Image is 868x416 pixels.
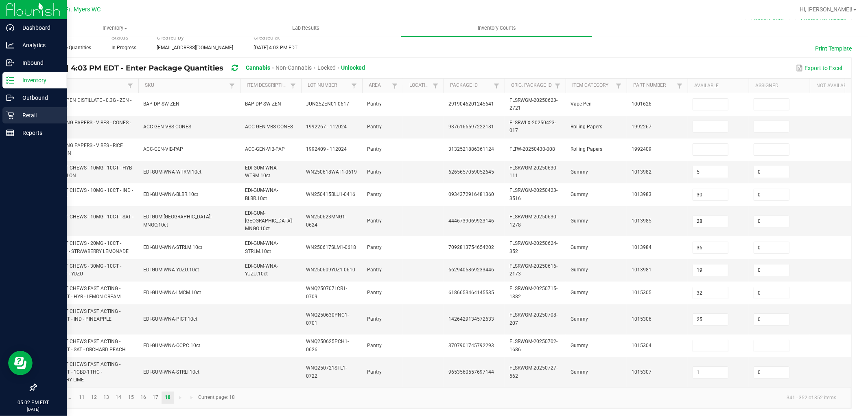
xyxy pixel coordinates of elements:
[4,399,63,406] p: 05:02 PM EDT
[571,267,588,273] span: Gummy
[88,392,100,404] a: Page 12
[42,286,120,299] span: WNA - SOFT CHEWS FAST ACTING - 10MG - 10CT - HYB - LEMON CREAM
[367,244,382,250] span: Pantry
[448,191,494,197] span: 0934372916481360
[632,369,652,375] span: 1015307
[14,58,63,68] p: Inbound
[42,263,121,277] span: WNA - SOFT CHEWS - 30MG - 10CT - 2CBD-1THC - YUZU
[632,218,652,224] span: 1013985
[367,169,382,175] span: Pantry
[112,34,128,41] span: Status
[632,191,652,197] span: 1013983
[245,165,278,178] span: EDI-GUM-WNA-WTRM.10ct
[448,290,494,295] span: 6186653464145535
[632,244,652,250] span: 1013984
[6,129,14,137] inline-svg: Reports
[341,64,365,71] span: Unlocked
[571,101,592,107] span: Vape Pen
[245,210,293,231] span: EDI-GUM-[GEOGRAPHIC_DATA]-MNGO.10ct
[306,339,349,352] span: WNQ250625PCH1-0626
[509,120,556,133] span: FLSRWLX-20250423-017
[66,6,101,13] span: Ft. Myers WC
[369,82,389,89] a: AreaSortable
[143,169,201,175] span: EDI-GUM-WNA-WTRM.10ct
[509,187,558,201] span: FLSRWGM-20250423-3516
[632,343,652,348] span: 1015304
[8,351,33,375] iframe: Resource center
[42,308,120,330] span: WNA - SOFT CHEWS FAST ACTING - 10MG - 10CT - IND - PINEAPPLE COCONUT
[42,97,131,111] span: SW - VAPE PEN DISTILLATE - 0.3G - ZEN - 1CBD-4THC
[42,165,132,178] span: WNA - SOFT CHEWS - 10MG - 10CT - HYB - WATERMELON
[571,244,588,250] span: Gummy
[367,290,382,295] span: Pantry
[6,111,14,119] inline-svg: Retail
[143,146,183,152] span: ACC-GEN-VIB-PAP
[448,267,494,273] span: 6629405869233446
[306,146,347,152] span: 1992409 - 112024
[42,361,120,383] span: WNA - SOFT CHEWS FAST ACTING - 20MG - 10CT - 1CBD-1THC - STRAWBERRY LIME
[308,82,349,89] a: Lot NumberSortable
[254,34,280,41] span: Created at
[210,20,401,37] a: Lab Results
[571,169,588,175] span: Gummy
[367,369,382,375] span: Pantry
[63,392,75,404] a: Page 10
[254,45,297,51] span: [DATE] 4:03 PM EDT
[448,218,494,224] span: 4446739069923146
[367,218,382,224] span: Pantry
[43,82,125,89] a: ItemSortable
[42,61,371,76] div: [DATE] 4:03 PM EDT - Enter Package Quantities
[675,81,684,91] a: Filter
[450,82,491,89] a: Package IdSortable
[143,316,197,322] span: EDI-GUM-WNA-PICT.10ct
[688,79,749,93] th: Available
[246,64,270,71] span: Cannabis
[367,343,382,348] span: Pantry
[614,81,623,91] a: Filter
[367,124,382,130] span: Pantry
[245,146,285,152] span: ACC-GEN-VIB-PAP
[6,41,14,49] inline-svg: Analytics
[367,267,382,273] span: Pantry
[467,24,527,32] span: Inventory Counts
[509,263,558,277] span: FLSRWGM-20250616-2173
[509,240,558,254] span: FLSRWGM-20250624-352
[800,6,853,13] span: Hi, [PERSON_NAME]!
[42,187,133,201] span: WNA - SOFT CHEWS - 10MG - 10CT - IND - BLUEBERRY
[288,81,298,91] a: Filter
[101,392,112,404] a: Page 13
[749,79,810,93] th: Assigned
[448,146,494,152] span: 3132521886361124
[6,59,14,67] inline-svg: Inbound
[125,392,137,404] a: Page 15
[571,146,602,152] span: Rolling Papers
[42,120,131,133] span: VBS - ROLLING PAPERS - VIBES - CONES - 1.25IN
[571,316,588,322] span: Gummy
[247,82,288,89] a: Item DescriptionSortable
[448,124,494,130] span: 9376166597222181
[306,191,355,197] span: WN250415BLU1-0416
[632,316,652,322] span: 1015306
[143,343,200,348] span: EDI-GUM-WNA-OCPC.10ct
[633,82,674,89] a: Part NumberSortable
[509,339,558,352] span: FLSRWGM-20250702-1686
[509,146,555,152] span: FLTW-20250430-008
[20,24,210,32] span: Inventory
[571,191,588,197] span: Gummy
[14,40,63,50] p: Analytics
[240,391,843,404] kendo-pager-info: 341 - 352 of 352 items
[227,81,237,91] a: Filter
[149,392,161,404] a: Page 17
[6,94,14,102] inline-svg: Outbound
[306,365,347,379] span: WNQ250721STL1-0722
[509,312,558,326] span: FLSRWGM-20250708-207
[448,169,494,175] span: 6265657059052645
[509,286,558,299] span: FLSRWGM-20250715-1382
[125,81,135,91] a: Filter
[571,343,588,348] span: Gummy
[143,267,199,273] span: EDI-GUM-WNA-YUZU.10ct
[14,128,63,138] p: Reports
[553,81,562,91] a: Filter
[145,82,227,89] a: SKUSortable
[14,23,63,33] p: Dashboard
